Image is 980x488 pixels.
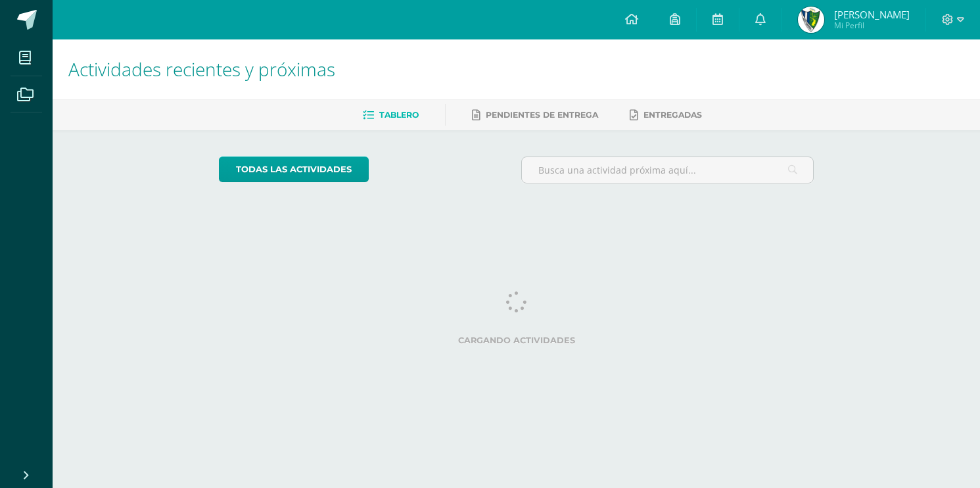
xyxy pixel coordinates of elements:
span: Mi Perfil [834,20,910,31]
label: Cargando actividades [219,335,814,345]
span: Entregadas [643,110,702,120]
a: Pendientes de entrega [472,105,598,126]
a: Tablero [363,105,419,126]
span: Tablero [379,110,419,120]
input: Busca una actividad próxima aquí... [522,157,813,183]
span: Actividades recientes y próximas [68,57,335,82]
a: Entregadas [630,105,702,126]
img: 2eea02dcb7ac577344e14924ac1713b7.png [798,7,824,33]
span: Pendientes de entrega [486,110,598,120]
a: todas las Actividades [219,157,369,182]
span: [PERSON_NAME] [834,8,910,21]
